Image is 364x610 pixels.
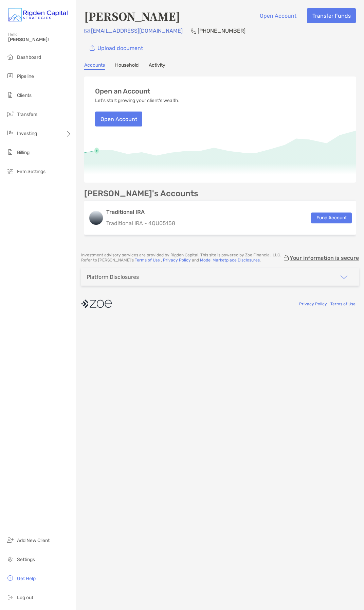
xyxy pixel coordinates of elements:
[17,150,30,155] span: Billing
[135,258,160,262] a: Terms of Use
[6,593,14,601] img: logout icon
[340,273,348,281] img: icon arrow
[198,27,245,35] p: [PHONE_NUMBER]
[17,595,33,600] span: Log out
[115,62,139,70] a: Household
[6,148,14,156] img: billing icon
[8,37,72,43] span: [PERSON_NAME]!
[6,536,14,544] img: add_new_client icon
[149,62,165,70] a: Activity
[106,208,175,216] h3: Traditional IRA
[191,28,196,34] img: Phone Icon
[17,112,37,117] span: Transfers
[290,255,359,261] p: Your information is secure
[17,169,45,174] span: Firm Settings
[6,53,14,61] img: dashboard icon
[330,302,356,306] a: Terms of Use
[17,538,50,543] span: Add New Client
[200,258,260,262] a: Model Marketplace Disclosures
[163,258,191,262] a: Privacy Policy
[84,62,105,70] a: Accounts
[311,213,352,223] button: Fund Account
[17,92,32,98] span: Clients
[106,219,175,227] p: Traditional IRA - 4QU05158
[95,98,180,103] p: Let's start growing your client's wealth.
[84,8,180,24] h4: [PERSON_NAME]
[95,87,150,95] h3: Open an Account
[8,3,68,27] img: Zoe Logo
[81,253,283,263] p: Investment advisory services are provided by Rigden Capital . This site is powered by Zoe Financi...
[90,45,95,51] img: button icon
[84,29,90,33] img: Email Icon
[17,131,37,136] span: Investing
[6,574,14,582] img: get-help icon
[17,576,36,581] span: Get Help
[91,27,183,35] p: [EMAIL_ADDRESS][DOMAIN_NAME]
[17,73,34,79] span: Pipeline
[254,8,302,23] button: Open Account
[6,91,14,99] img: clients icon
[307,8,356,23] button: Transfer Funds
[95,112,142,126] button: Open Account
[6,555,14,563] img: settings icon
[87,274,139,280] div: Platform Disclosures
[6,72,14,80] img: pipeline icon
[6,167,14,175] img: firm-settings icon
[84,40,148,55] a: Upload document
[89,211,103,225] img: logo account
[84,189,198,198] p: [PERSON_NAME]'s Accounts
[299,302,327,306] a: Privacy Policy
[6,110,14,118] img: transfers icon
[81,296,112,311] img: company logo
[17,557,35,562] span: Settings
[6,129,14,137] img: investing icon
[17,54,41,60] span: Dashboard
